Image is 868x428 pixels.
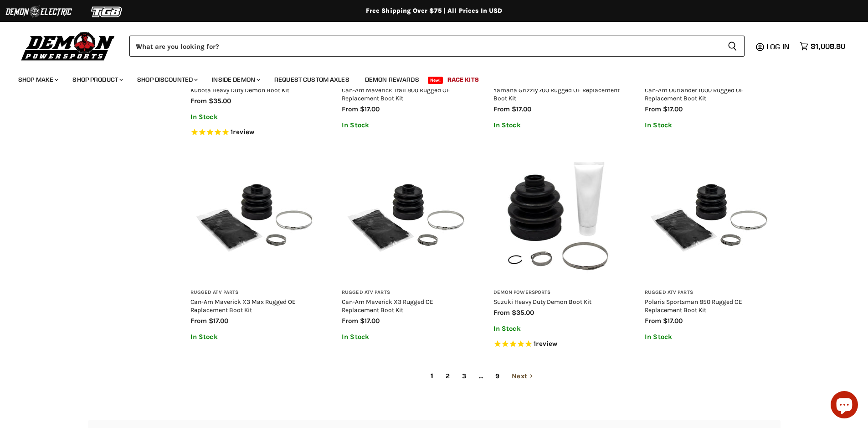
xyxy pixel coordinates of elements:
span: 1 reviews [231,128,254,136]
span: from [645,317,661,325]
span: New! [428,77,443,84]
span: $17.00 [209,317,228,325]
a: Next [507,368,538,384]
form: Product [129,36,745,57]
img: Can-Am Maverick X3 Rugged OE Replacement Boot Kit [342,153,471,282]
ul: Main menu [11,67,843,89]
span: review [233,128,254,136]
a: Request Custom Axles [267,70,356,89]
a: Can-Am Outlander 1000 Rugged OE Replacement Boot Kit [645,86,744,102]
p: In Stock [342,333,471,341]
span: from [493,308,510,317]
a: Race Kits [441,70,486,89]
button: Search [720,36,745,57]
img: Demon Powersports [18,30,118,62]
a: 3 [457,368,471,384]
a: Yamaha Grizzly 700 Rugged OE Replacement Boot Kit [493,86,620,102]
span: from [190,317,207,325]
img: Can-Am Maverick X3 Max Rugged OE Replacement Boot Kit [190,153,319,282]
img: Demon Electric Logo 2 [5,3,73,21]
p: In Stock [190,333,319,341]
span: $17.00 [663,317,683,325]
a: Kubota Heavy Duty Demon Boot Kit [190,86,289,94]
span: 1 reviews [534,339,557,348]
a: 9 [490,368,504,384]
inbox-online-store-chat: Shopify online store chat [828,391,861,421]
span: Rated 5.0 out of 5 stars 1 reviews [190,128,319,137]
a: Log in [762,42,795,51]
span: from [342,317,358,325]
a: Shop Discounted [130,70,203,89]
span: $17.00 [360,317,380,325]
img: TGB Logo 2 [73,3,141,21]
span: review [536,339,557,348]
h3: Rugged ATV Parts [190,289,319,296]
a: Can-Am Maverick X3 Rugged OE Replacement Boot Kit [342,298,433,313]
a: Polaris Sportsman 850 Rugged OE Replacement Boot Kit [645,298,742,313]
a: 2 [441,368,455,384]
a: Suzuki Heavy Duty Demon Boot Kit [493,298,591,305]
span: from [190,97,207,105]
span: $17.00 [512,105,531,113]
p: In Stock [645,333,774,341]
a: Can-Am Maverick X3 Max Rugged OE Replacement Boot Kit [190,298,296,313]
span: from [493,105,510,113]
span: Log in [766,42,790,51]
p: In Stock [493,325,622,333]
span: 1 [426,368,438,384]
span: $17.00 [360,105,380,113]
span: $1,008.80 [811,42,845,51]
p: In Stock [645,121,774,129]
input: When autocomplete results are available use up and down arrows to review and enter to select [129,36,720,57]
span: Rated 5.0 out of 5 stars 1 reviews [493,339,622,349]
span: $35.00 [512,308,534,317]
h3: Rugged ATV Parts [342,289,471,296]
p: In Stock [342,121,471,129]
a: Inside Demon [205,70,266,89]
p: In Stock [493,121,622,129]
span: from [342,105,358,113]
a: Shop Make [11,70,64,89]
span: $17.00 [663,105,683,113]
img: Polaris Sportsman 850 Rugged OE Replacement Boot Kit [645,153,774,282]
h3: Rugged ATV Parts [645,289,774,296]
a: Shop Product [66,70,128,89]
a: Demon Rewards [358,70,426,89]
a: $1,008.80 [795,40,850,53]
p: In Stock [190,113,319,121]
span: from [645,105,661,113]
div: Free Shipping Over $75 | All Prices In USD [70,7,799,15]
span: ... [474,368,488,384]
span: $35.00 [209,97,231,105]
h3: Demon Powersports [493,289,622,296]
img: Suzuki Heavy Duty Demon Boot Kit [493,153,622,282]
a: Can-Am Maverick Trail 800 Rugged OE Replacement Boot Kit [342,86,450,102]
